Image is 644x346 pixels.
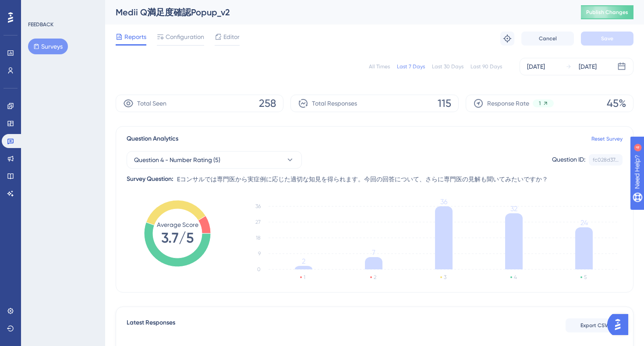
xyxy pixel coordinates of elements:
div: Medii Q満足度確認Popup_v2 [116,6,559,18]
button: Surveys [28,39,68,54]
div: Question ID: [552,154,585,166]
div: Survey Question: [127,174,173,184]
div: Last 7 Days [397,63,425,70]
text: 2 [374,274,376,280]
span: Question Analytics [127,134,178,144]
span: Cancel [539,35,557,42]
span: Publish Changes [586,9,628,16]
tspan: 32 [510,205,517,213]
tspan: 27 [255,219,261,225]
div: All Times [369,63,390,70]
span: Question 4 - Number Rating (5) [134,155,220,165]
span: Editor [223,32,240,42]
span: 45% [607,96,626,110]
span: Configuration [166,32,204,42]
div: FEEDBACK [28,21,53,28]
tspan: 24 [580,219,588,227]
div: 4 [61,4,64,11]
div: fc028d37... [593,156,619,163]
iframe: UserGuiding AI Assistant Launcher [607,311,633,338]
text: 4 [514,274,517,280]
span: Total Seen [137,98,166,109]
button: Publish Changes [581,5,633,19]
tspan: 7 [372,248,375,257]
button: Save [581,32,633,46]
tspan: 18 [256,235,261,241]
div: Last 90 Days [471,63,502,70]
tspan: 0 [257,266,261,272]
button: Question 4 - Number Rating (5) [127,151,302,169]
span: Reports [124,32,146,42]
span: Save [601,35,613,42]
text: 3 [444,274,446,280]
span: Response Rate [487,98,529,109]
span: 115 [438,96,451,110]
tspan: 3.7/5 [161,229,194,246]
button: Export CSV [566,318,623,332]
tspan: 36 [440,198,447,206]
span: Export CSV [580,322,608,329]
span: Eコンサルでは専門医から実症例に応じた適切な知見を得られます。今回の回答について、さらに専門医の見解も聞いてみたいですか？ [177,174,548,184]
div: [DATE] [527,61,545,72]
text: 1 [304,274,305,280]
tspan: 36 [255,203,261,209]
span: 258 [259,96,276,110]
span: Latest Responses [127,318,175,333]
div: Last 30 Days [432,63,464,70]
a: Reset Survey [591,135,623,142]
text: 5 [584,274,587,280]
div: [DATE] [579,61,597,72]
span: Total Responses [312,98,357,109]
span: 1 [539,100,541,107]
tspan: 9 [258,251,261,257]
button: Cancel [521,32,574,46]
tspan: 2 [302,257,305,265]
span: Need Help? [21,2,55,13]
tspan: Average Score [157,221,198,228]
